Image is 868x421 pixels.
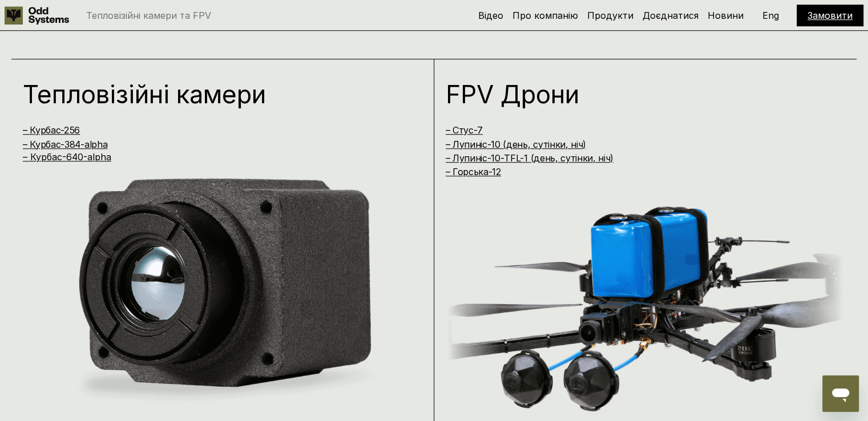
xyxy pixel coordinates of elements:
a: – Курбас-256 [23,124,80,136]
p: Тепловізійні камери та FPV [86,11,211,20]
h1: Тепловізійні камери [23,82,398,107]
a: Про компанію [512,10,578,21]
a: Доєднатися [643,10,699,21]
a: – Горська-12 [446,166,501,177]
a: – Лупиніс-10 (день, сутінки, ніч) [446,139,586,150]
a: – Курбас-640-alpha [23,151,111,163]
a: – Курбас-384-alpha [23,139,107,150]
a: – Лупиніс-10-TFL-1 (день, сутінки, ніч) [446,152,614,164]
a: Відео [478,10,503,21]
h1: FPV Дрони [446,82,821,107]
p: Eng [762,11,779,20]
a: Продукти [587,10,633,21]
a: Замовити [808,10,853,21]
a: Новини [708,10,744,21]
iframe: Button to launch messaging window, conversation in progress [822,375,859,412]
a: – Стус-7 [446,124,483,136]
